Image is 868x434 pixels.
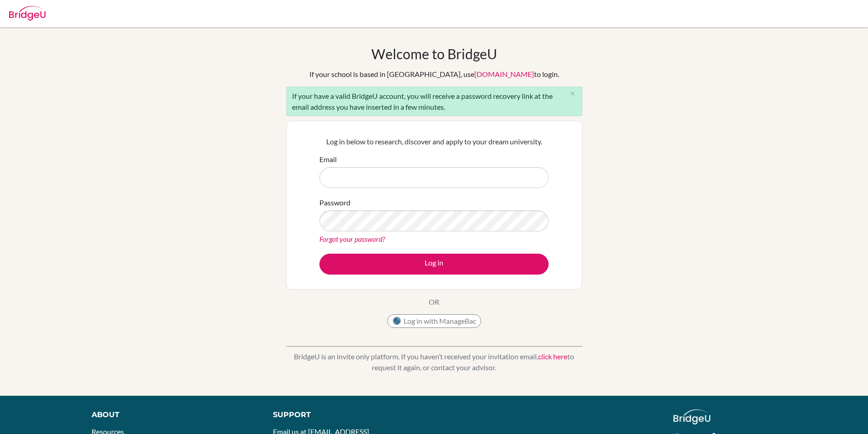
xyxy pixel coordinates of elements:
div: About [92,409,252,420]
label: Email [319,154,337,165]
a: [DOMAIN_NAME] [474,70,534,78]
a: click here [538,352,567,361]
img: logo_white@2x-f4f0deed5e89b7ecb1c2cc34c3e3d731f90f0f143d5ea2071677605dd97b5244.png [673,409,710,424]
p: Log in below to research, discover and apply to your dream university. [319,136,549,147]
div: If your school is based in [GEOGRAPHIC_DATA], use to login. [309,69,559,80]
div: Support [273,409,423,420]
p: BridgeU is an invite only platform. If you haven’t received your invitation email, to request it ... [286,351,582,373]
a: Forgot your password? [319,235,385,243]
img: Bridge-U [9,6,46,20]
h1: Welcome to BridgeU [371,46,497,62]
button: Log in with ManageBac [387,314,481,328]
p: OR [429,296,439,307]
button: Close [564,87,582,101]
button: Log in [319,254,549,275]
i: close [569,90,576,97]
label: Password [319,197,350,208]
div: If your have a valid BridgeU account, you will receive a password recovery link at the email addr... [286,87,582,116]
